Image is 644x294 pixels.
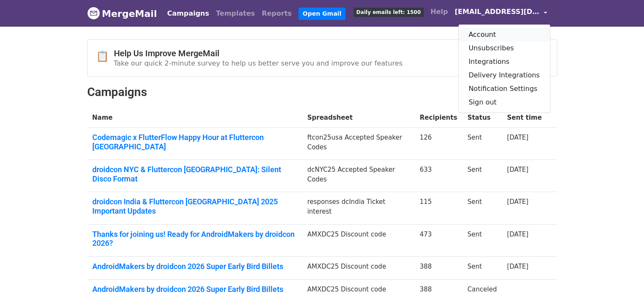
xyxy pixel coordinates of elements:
[415,108,462,128] th: Recipients
[92,285,297,294] a: AndroidMakers by droidcon 2026 Super Early Bird Billets
[213,5,258,22] a: Templates
[87,5,157,22] a: MergeMail
[459,28,550,41] a: Account
[462,128,502,160] td: Sent
[87,108,302,128] th: Name
[459,55,550,69] a: Integrations
[462,160,502,192] td: Sent
[451,3,550,23] a: [EMAIL_ADDRESS][DOMAIN_NAME]
[458,24,550,113] div: [EMAIL_ADDRESS][DOMAIN_NAME]
[502,108,547,128] th: Sent time
[92,133,297,151] a: Codemagic x FlutterFlow Happy Hour at Fluttercon [GEOGRAPHIC_DATA]
[258,5,295,22] a: Reports
[459,69,550,82] a: Delivery Integrations
[507,134,528,141] a: [DATE]
[92,230,297,248] a: Thanks for joining us! Ready for AndroidMakers by droidcon 2026?
[114,48,403,58] h4: Help Us Improve MergeMail
[87,85,557,99] h2: Campaigns
[415,192,462,224] td: 115
[462,256,502,280] td: Sent
[350,3,427,20] a: Daily emails left: 1500
[415,256,462,280] td: 388
[602,253,644,294] div: Chat-Widget
[96,50,114,63] span: 📋
[415,224,462,256] td: 473
[462,224,502,256] td: Sent
[427,3,451,20] a: Help
[462,192,502,224] td: Sent
[87,7,100,19] img: MergeMail logo
[462,108,502,128] th: Status
[459,41,550,55] a: Unsubscribes
[164,5,213,22] a: Campaigns
[507,166,528,173] a: [DATE]
[602,253,644,294] iframe: Chat Widget
[459,82,550,96] a: Notification Settings
[302,160,415,192] td: dcNYC25 Accepted Speaker Codes
[92,165,297,183] a: droidcon NYC & Fluttercon [GEOGRAPHIC_DATA]: Silent Disco Format
[302,256,415,280] td: AMXDC25 Discount code
[114,59,403,68] p: Take our quick 2-minute survey to help us better serve you and improve our features
[302,108,415,128] th: Spreadsheet
[92,262,297,271] a: AndroidMakers by droidcon 2026 Super Early Bird Billets
[415,128,462,160] td: 126
[299,8,345,20] a: Open Gmail
[92,197,297,215] a: droidcon India & Fluttercon [GEOGRAPHIC_DATA] 2025 Important Updates
[302,128,415,160] td: ftcon25usa Accepted Speaker Codes
[302,192,415,224] td: responses dcIndia Ticket interest
[459,96,550,109] a: Sign out
[507,231,528,238] a: [DATE]
[415,160,462,192] td: 633
[455,7,539,17] span: [EMAIL_ADDRESS][DOMAIN_NAME]
[354,8,424,17] span: Daily emails left: 1500
[507,263,528,270] a: [DATE]
[302,224,415,256] td: AMXDC25 Discount code
[507,198,528,206] a: [DATE]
